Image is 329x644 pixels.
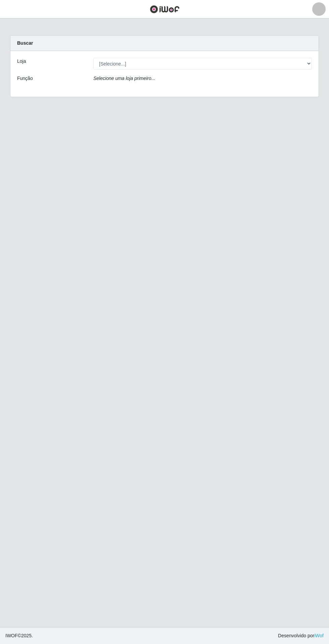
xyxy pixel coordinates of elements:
strong: Buscar [17,40,33,46]
a: iWof [314,633,324,638]
span: Desenvolvido por [278,632,324,639]
label: Loja [17,58,26,65]
span: IWOF [5,633,18,638]
label: Função [17,75,33,82]
span: © 2025 . [5,632,33,639]
img: CoreUI Logo [150,5,180,13]
i: Selecione uma loja primeiro... [93,76,155,81]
